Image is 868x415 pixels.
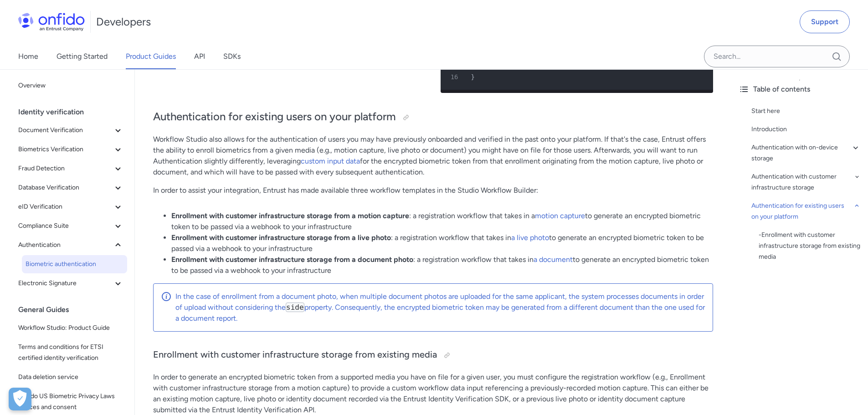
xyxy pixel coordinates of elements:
a: Home [18,44,38,69]
span: Biometrics Verification [18,144,113,155]
span: Workflow Studio: Product Guide [18,323,123,333]
li: : a registration workflow that takes in to generate an encrypted biometric token to be passed via... [171,254,713,276]
li: : a registration workflow that takes in to generate an encrypted biometric token to be passed via... [171,232,713,254]
a: Overview [15,77,127,95]
a: Authentication with customer infrastructure storage [751,171,861,193]
button: Document Verification [15,121,127,139]
p: In the case of enrollment from a document photo, when multiple document photos are uploaded for t... [175,291,705,324]
li: : a registration workflow that takes in a to generate an encrypted biometric token to be passed v... [171,210,713,232]
p: In order to assist your integration, Entrust has made available three workflow templates in the S... [153,185,713,196]
div: General Guides [18,301,131,319]
a: API [194,44,205,69]
span: Data deletion service [18,372,123,383]
h1: Developers [96,15,151,29]
a: custom input data [301,157,360,165]
h2: Authentication for existing users on your platform [153,109,713,125]
span: 16 [444,72,465,82]
a: Workflow Studio: Product Guide [15,319,127,337]
button: Biometrics Verification [15,140,127,159]
a: a document [534,255,573,264]
div: Identity verification [18,103,131,121]
span: Electronic Signature [18,278,113,289]
button: Fraud Detection [15,159,127,178]
a: Data deletion service [15,368,127,386]
a: SDKs [223,44,241,69]
a: Terms and conditions for ETSI certified identity verification [15,338,127,367]
button: Authentication [15,236,127,254]
span: } [471,73,475,81]
strong: Enrollment with customer infrastructure storage from a live photo [171,233,391,242]
span: Document Verification [18,125,113,136]
p: Workflow Studio also allows for the authentication of users you may have previously onboarded and... [153,134,713,178]
input: Onfido search input field [704,46,850,67]
span: Biometric authentication [26,259,123,270]
div: - Enrollment with customer infrastructure storage from existing media [759,230,861,262]
strong: Enrollment with customer infrastructure storage from a document photo [171,255,413,264]
a: Introduction [751,124,861,135]
div: Table of contents [739,84,861,95]
a: Authentication with on-device storage [751,142,861,164]
a: -Enrollment with customer infrastructure storage from existing media [759,230,861,262]
span: Terms and conditions for ETSI certified identity verification [18,342,123,364]
span: Compliance Suite [18,220,113,231]
code: side [286,302,304,312]
button: Open Preferences [9,388,31,410]
a: Support [800,10,850,33]
span: eID Verification [18,201,113,212]
a: Getting Started [56,44,108,69]
img: Onfido Logo [18,13,85,31]
a: Product Guides [126,44,176,69]
button: Compliance Suite [15,217,127,235]
button: eID Verification [15,198,127,216]
button: Electronic Signature [15,274,127,292]
a: Start here [751,106,861,117]
strong: Enrollment with customer infrastructure storage from a motion capture [171,211,409,220]
button: Database Verification [15,179,127,197]
span: Onfido US Biometric Privacy Laws notices and consent [18,391,123,413]
a: Biometric authentication [22,255,127,273]
span: Authentication [18,240,113,251]
a: a live photo [511,233,549,242]
div: Cookie Preferences [9,388,31,410]
span: Fraud Detection [18,163,113,174]
span: Database Verification [18,182,113,193]
a: Authentication for existing users on your platform [751,200,861,222]
span: Overview [18,80,123,91]
h3: Enrollment with customer infrastructure storage from existing media [153,348,713,363]
a: motion capture [535,211,585,220]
